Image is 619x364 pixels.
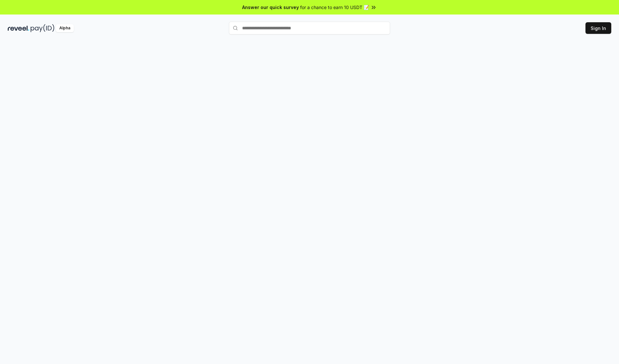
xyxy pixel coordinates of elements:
button: Sign In [585,22,611,34]
img: reveel_dark [8,24,29,32]
span: for a chance to earn 10 USDT 📝 [300,4,369,11]
span: Answer our quick survey [242,4,299,11]
div: Alpha [56,24,74,32]
img: pay_id [31,24,54,32]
